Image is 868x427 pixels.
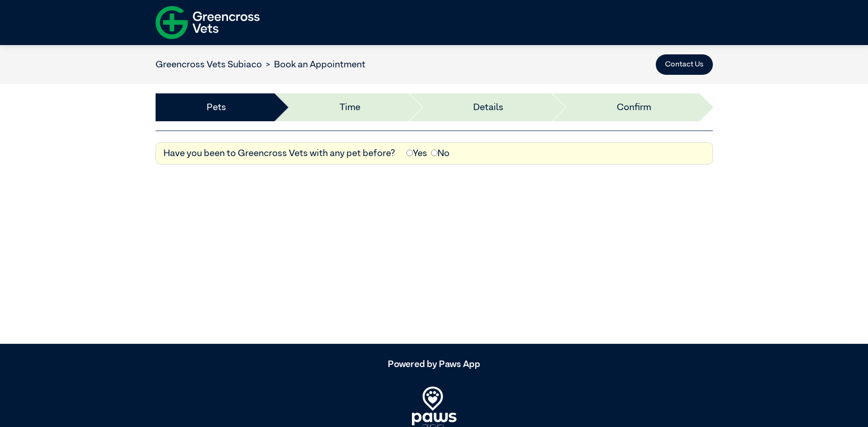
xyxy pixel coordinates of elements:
[156,359,713,370] h5: Powered by Paws App
[431,150,437,156] input: No
[262,58,365,72] li: Book an Appointment
[406,146,427,160] label: Yes
[156,60,262,69] a: Greencross Vets Subiaco
[406,150,413,156] input: Yes
[156,58,365,72] nav: breadcrumb
[163,146,395,160] label: Have you been to Greencross Vets with any pet before?
[656,54,713,75] button: Contact Us
[207,100,226,114] a: Pets
[156,2,260,43] img: f-logo
[431,146,450,160] label: No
